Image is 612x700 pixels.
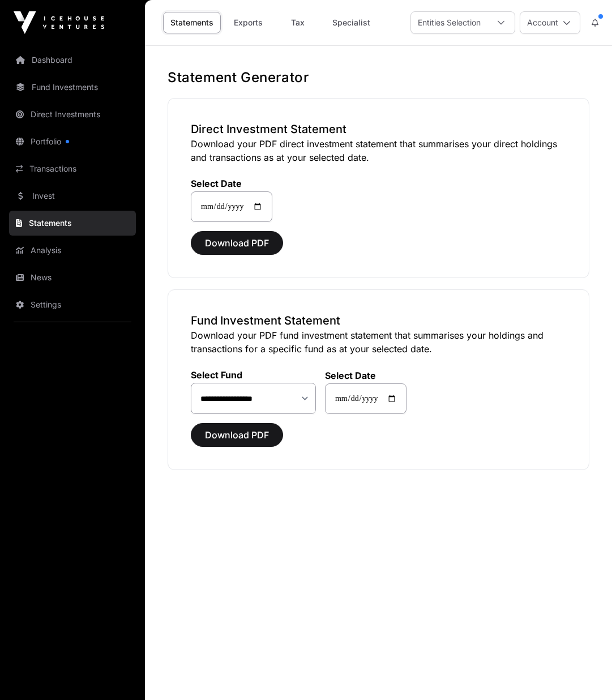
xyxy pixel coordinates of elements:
a: News [9,265,136,290]
img: Icehouse Ventures Logo [14,11,104,34]
a: Specialist [325,12,378,33]
label: Select Fund [191,369,316,381]
a: Portfolio [9,129,136,154]
iframe: Chat Widget [555,646,612,700]
a: Exports [225,12,271,33]
a: Dashboard [9,48,136,72]
a: Invest [9,183,136,208]
a: Download PDF [191,242,283,254]
label: Select Date [325,370,406,381]
span: Download PDF [205,236,269,250]
a: Download PDF [191,434,283,446]
h1: Statement Generator [168,69,589,87]
button: Download PDF [191,423,283,447]
span: Download PDF [205,428,269,442]
a: Transactions [9,156,136,181]
label: Select Date [191,178,272,189]
a: Direct Investments [9,102,136,127]
a: Statements [9,211,136,236]
a: Fund Investments [9,75,136,100]
a: Analysis [9,238,136,263]
p: Download your PDF fund investment statement that summarises your holdings and transactions for a ... [191,328,566,356]
a: Settings [9,292,136,317]
div: Entities Selection [411,12,487,33]
p: Download your PDF direct investment statement that summarises your direct holdings and transactio... [191,137,566,164]
h3: Fund Investment Statement [191,313,566,328]
a: Tax [275,12,320,33]
button: Download PDF [191,231,283,255]
button: Account [520,11,580,34]
h3: Direct Investment Statement [191,121,566,137]
a: Statements [163,12,221,33]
